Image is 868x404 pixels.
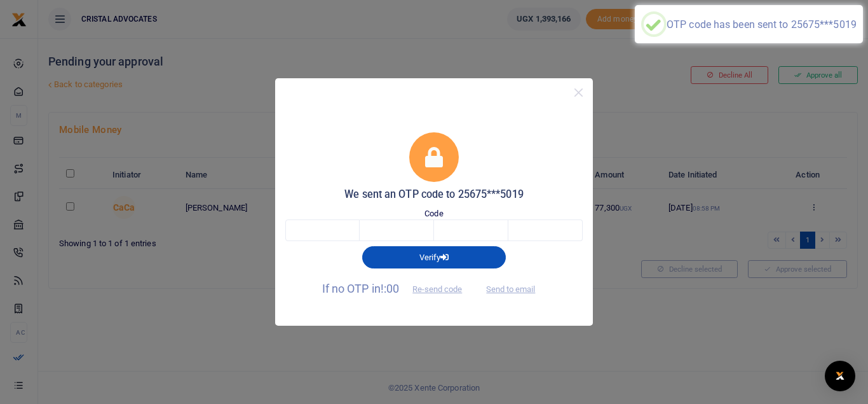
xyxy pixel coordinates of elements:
span: !:00 [381,282,399,295]
button: Verify [362,246,506,268]
label: Code [424,207,443,220]
div: OTP code has been sent to 25675***5019 [667,18,857,31]
button: Close [569,83,588,102]
div: Open Intercom Messenger [825,361,855,391]
h5: We sent an OTP code to 25675***5019 [285,188,583,201]
span: If no OTP in [322,282,473,295]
